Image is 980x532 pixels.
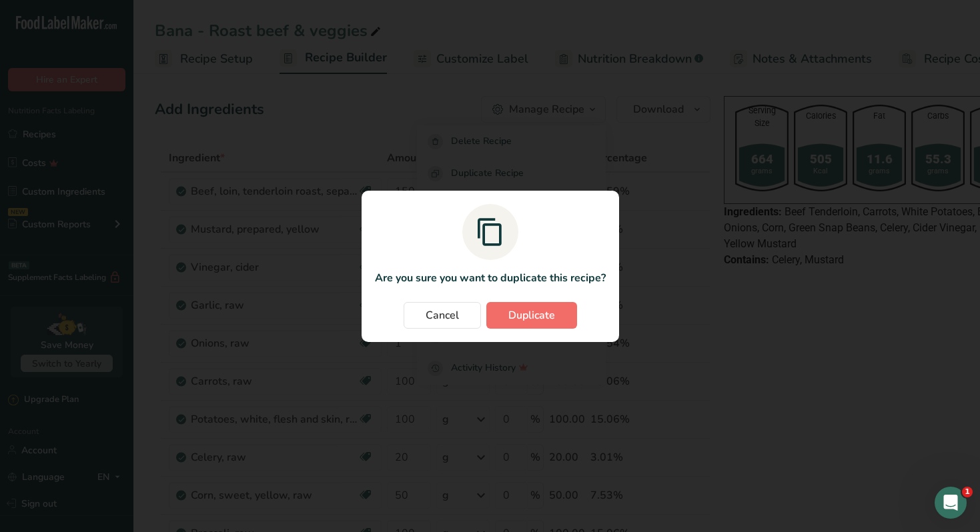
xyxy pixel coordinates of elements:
iframe: Intercom live chat [935,487,967,519]
span: Duplicate [508,307,555,323]
button: Cancel [404,302,481,329]
span: Cancel [426,307,459,323]
span: 1 [962,487,973,497]
button: Duplicate [486,302,577,329]
p: Are you sure you want to duplicate this recipe? [375,270,606,286]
